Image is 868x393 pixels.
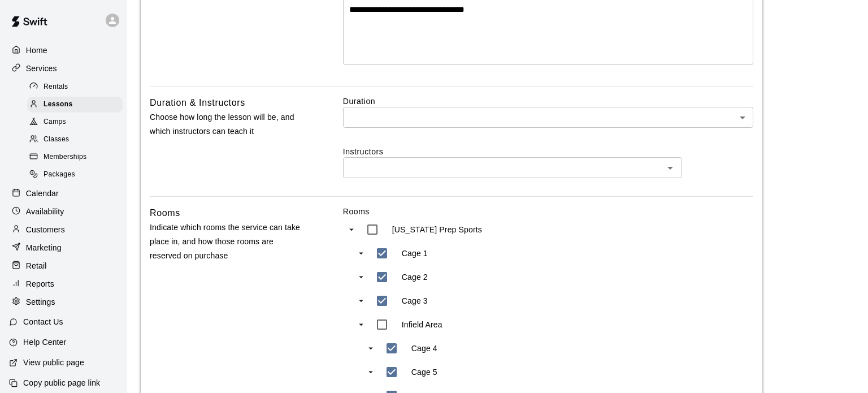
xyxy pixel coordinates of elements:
p: Home [26,45,47,56]
a: Camps [27,114,127,131]
a: Customers [9,221,118,238]
p: Services [26,63,57,74]
p: Indicate which rooms the service can take place in, and how those rooms are reserved on purchase [150,221,307,264]
span: Classes [44,134,69,145]
label: Instructors [343,146,753,157]
a: Services [9,60,118,77]
a: Classes [27,131,127,149]
p: Choose how long the lesson will be, and which instructors can teach it [150,110,307,139]
p: Availability [26,206,64,217]
a: Calendar [9,185,118,202]
span: Memberships [44,152,86,163]
h6: Duration & Instructors [150,96,245,110]
a: Packages [27,166,127,184]
span: Lessons [44,99,73,110]
span: Camps [44,116,66,128]
p: Customers [26,224,65,235]
p: Infield Area [402,319,442,330]
label: Rooms [343,206,753,217]
p: Contact Us [23,316,63,327]
a: Marketing [9,239,118,256]
a: Settings [9,293,118,310]
div: Lessons [27,97,123,113]
p: Settings [26,296,55,308]
label: Duration [343,96,753,107]
div: Memberships [27,149,123,165]
p: Help Center [23,336,66,348]
p: Retail [26,260,47,271]
a: Memberships [27,149,127,166]
a: Availability [9,203,118,220]
button: Open [662,160,678,176]
div: Classes [27,132,123,148]
div: Packages [27,167,123,183]
div: Rentals [27,79,123,95]
p: Cage 3 [402,295,428,306]
p: Cage 4 [411,343,437,354]
div: Camps [27,114,123,130]
a: Reports [9,275,118,292]
p: View public page [23,357,84,368]
p: Calendar [26,188,59,199]
p: Cage 5 [411,366,437,378]
p: Marketing [26,242,62,253]
a: Lessons [27,96,127,113]
p: Cage 2 [402,271,428,283]
h6: Rooms [150,206,180,221]
span: Packages [44,169,75,180]
a: Rentals [27,78,127,96]
a: Retail [9,257,118,274]
span: Rentals [44,81,68,93]
p: Copy public page link [23,377,100,388]
p: Reports [26,278,54,290]
p: [US_STATE] Prep Sports [392,224,482,235]
a: Home [9,42,118,59]
p: Cage 1 [402,248,428,259]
